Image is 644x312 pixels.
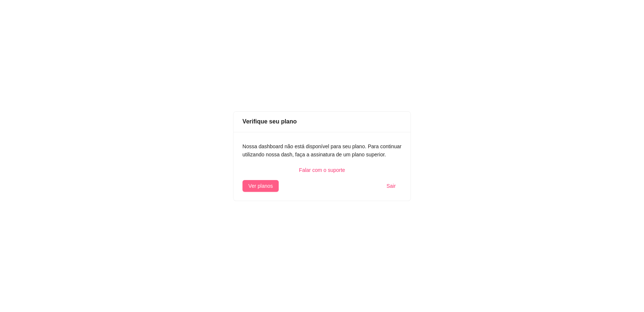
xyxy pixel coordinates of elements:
[242,142,402,159] div: Nossa dashboard não está disponível para seu plano. Para continuar utilizando nossa dash, faça a ...
[242,166,402,174] a: Falar com o suporte
[380,180,402,192] button: Sair
[242,180,279,192] button: Ver planos
[248,182,273,190] span: Ver planos
[386,182,396,190] span: Sair
[242,117,402,126] div: Verifique seu plano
